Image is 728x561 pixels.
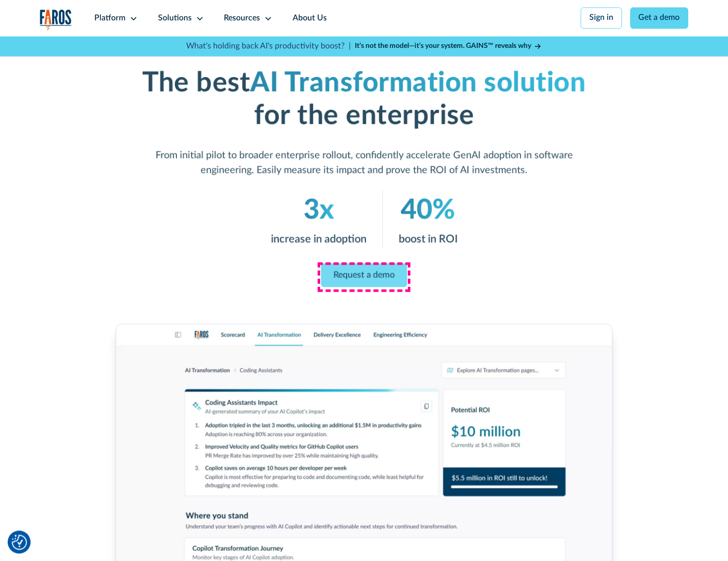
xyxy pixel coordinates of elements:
[12,534,27,550] img: Revisit consent button
[355,42,531,49] strong: It’s not the model—it’s your system. GAINS™ reveals why
[40,9,72,30] img: Logo of the analytics and reporting company Faros.
[186,40,351,53] p: What's holding back AI's productivity boost? |
[158,12,192,24] div: Solutions
[581,7,622,29] a: Sign in
[250,69,586,96] em: AI Transformation solution
[127,148,600,178] p: From initial pilot to broader enterprise rollout, confidently accelerate GenAI adoption in softwa...
[40,9,72,30] a: home
[254,102,474,130] strong: for the enterprise
[398,231,457,247] p: boost in ROI
[94,12,125,24] div: Platform
[271,231,366,247] p: increase in adoption
[630,7,689,29] a: Get a demo
[321,263,407,287] a: Request a demo
[355,41,542,52] a: It’s not the model—it’s your system. GAINS™ reveals why
[142,69,250,96] strong: The best
[303,196,334,224] em: 3x
[12,534,27,550] button: Cookie Settings
[224,12,260,24] div: Resources
[401,196,455,224] em: 40%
